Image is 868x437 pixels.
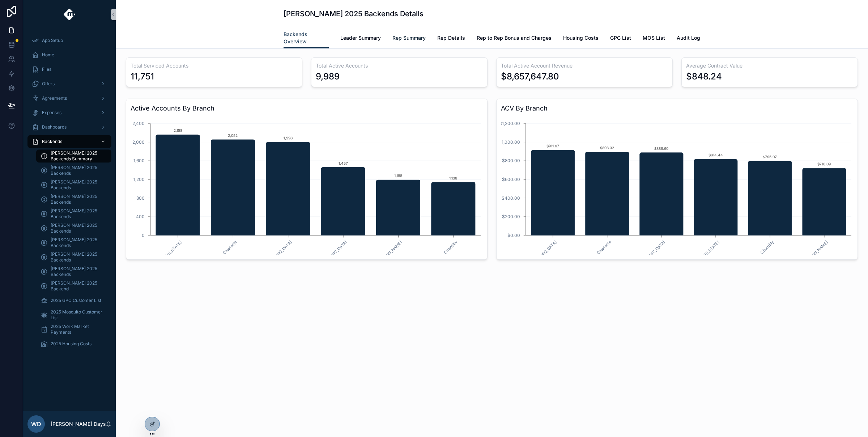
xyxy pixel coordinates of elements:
[36,337,111,350] a: 2025 Housing Costs
[654,146,668,151] text: $886.60
[136,195,145,201] tspan: 800
[132,139,145,145] tspan: 2,000
[643,31,665,46] a: MOS List
[42,81,55,87] span: Offers
[563,31,599,46] a: Housing Costs
[803,239,829,266] text: [PERSON_NAME]
[284,31,329,45] span: Backends Overview
[174,128,182,133] text: 2,158
[501,62,668,69] h3: Total Active Account Revenue
[163,239,183,259] text: [US_STATE]
[51,298,101,303] span: 2025 GPC Customer List
[36,280,111,293] a: [PERSON_NAME] 2025 Backend
[477,31,552,46] a: Rep to Rep Bonus and Charges
[51,309,104,321] span: 2025 Mosquito Customer List
[142,233,145,238] tspan: 0
[546,144,559,148] text: $911.67
[316,71,340,82] div: 9,989
[51,251,104,263] span: [PERSON_NAME] 2025 Backends
[499,139,520,145] tspan: $1,000.00
[36,236,111,249] a: [PERSON_NAME] 2025 Backends
[677,34,700,42] span: Audit Log
[477,34,552,42] span: Rep to Rep Bonus and Charges
[686,71,722,82] div: $848.24
[42,66,51,72] span: Files
[36,323,111,336] a: 2025 Work Market Payments
[36,150,111,163] a: [PERSON_NAME] 2025 Backends Summary
[42,139,62,144] span: Backends
[449,176,457,180] text: 1,138
[64,9,76,20] img: App logo
[51,150,104,162] span: [PERSON_NAME] 2025 Backends Summary
[27,63,111,76] a: Files
[686,62,853,69] h3: Average Contract Value
[51,280,104,292] span: [PERSON_NAME] 2025 Backend
[392,31,426,46] a: Rep Summary
[27,92,111,105] a: Agreements
[563,34,599,42] span: Housing Costs
[499,121,520,126] tspan: $1,200.00
[27,121,111,134] a: Dashboards
[36,265,111,278] a: [PERSON_NAME] 2025 Backends
[133,177,145,182] tspan: 1,200
[23,29,116,360] div: scrollable content
[437,31,465,46] a: Rep Details
[51,420,106,428] p: [PERSON_NAME] Days
[759,239,775,255] text: Chantilly
[339,161,348,165] text: 1,457
[437,34,465,42] span: Rep Details
[394,173,402,178] text: 1,188
[817,162,831,166] text: $718.09
[610,34,631,42] span: GPC List
[600,146,614,150] text: $893.32
[51,324,104,335] span: 2025 Work Market Payments
[340,31,381,46] a: Leader Summary
[284,136,293,140] text: 1,996
[284,9,424,19] h1: [PERSON_NAME] 2025 Backends Details
[36,222,111,235] a: [PERSON_NAME] 2025 Backends
[502,195,520,201] tspan: $400.00
[709,153,723,157] text: $814.44
[31,420,41,428] span: WD
[763,155,777,159] text: $795.07
[42,52,54,58] span: Home
[502,177,520,182] tspan: $600.00
[443,239,458,255] text: Chantilly
[222,239,238,256] text: Charlotte
[27,135,111,148] a: Backends
[316,62,483,69] h3: Total Active Accounts
[501,71,559,82] div: $8,657,647.80
[133,158,145,163] tspan: 1,600
[507,233,520,238] tspan: $0.00
[51,179,104,191] span: [PERSON_NAME] 2025 Backends
[701,239,721,259] text: [US_STATE]
[131,62,298,69] h3: Total Serviced Accounts
[27,34,111,47] a: App Setup
[376,239,403,266] text: [PERSON_NAME]
[36,207,111,220] a: [PERSON_NAME] 2025 Backends
[131,116,483,255] div: chart
[131,71,154,82] div: 11,751
[502,214,520,219] tspan: $200.00
[27,106,111,119] a: Expenses
[610,31,631,46] a: GPC List
[42,38,63,43] span: App Setup
[36,193,111,206] a: [PERSON_NAME] 2025 Backends
[36,308,111,321] a: 2025 Mosquito Customer List
[42,95,67,101] span: Agreements
[36,294,111,307] a: 2025 GPC Customer List
[51,208,104,220] span: [PERSON_NAME] 2025 Backends
[392,34,426,42] span: Rep Summary
[51,341,92,347] span: 2025 Housing Costs
[132,121,145,126] tspan: 2,400
[284,28,329,49] a: Backends Overview
[51,194,104,205] span: [PERSON_NAME] 2025 Backends
[228,133,238,138] text: 2,052
[501,103,853,113] h3: ACV By Branch
[596,239,612,256] text: Charlotte
[643,34,665,42] span: MOS List
[502,158,520,163] tspan: $800.00
[677,31,700,46] a: Audit Log
[36,164,111,177] a: [PERSON_NAME] 2025 Backends
[51,165,104,176] span: [PERSON_NAME] 2025 Backends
